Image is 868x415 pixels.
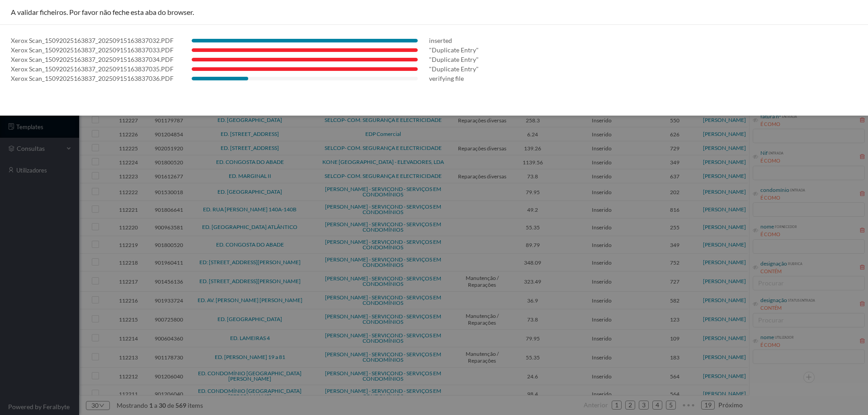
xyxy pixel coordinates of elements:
div: Xerox Scan_15092025163837_20250915163837032.PDF [11,36,174,45]
div: A validar ficheiros. Por favor não feche esta aba do browser. [11,7,857,17]
div: Xerox Scan_15092025163837_20250915163837034.PDF [11,55,174,64]
div: "Duplicate Entry" [429,64,479,74]
div: inserted [429,36,452,45]
div: "Duplicate Entry" [429,45,479,55]
div: Xerox Scan_15092025163837_20250915163837035.PDF [11,64,174,74]
div: Xerox Scan_15092025163837_20250915163837036.PDF [11,74,174,83]
div: verifying file [429,74,464,83]
div: "Duplicate Entry" [429,55,479,64]
div: Xerox Scan_15092025163837_20250915163837033.PDF [11,45,174,55]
